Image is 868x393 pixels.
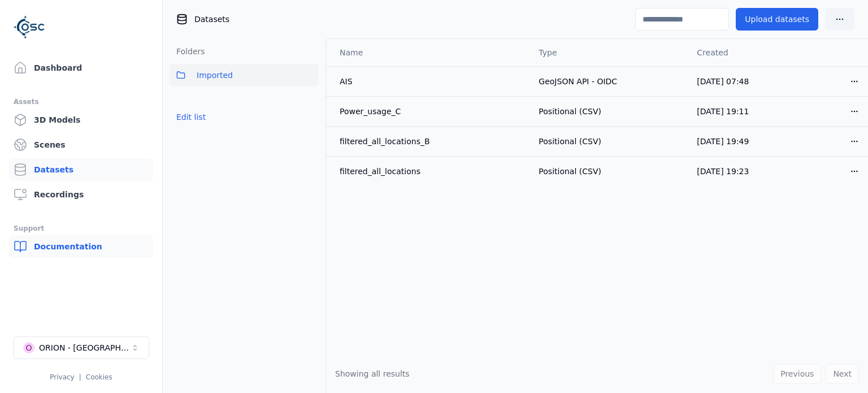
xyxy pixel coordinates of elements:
td: Positional (CSV) [530,96,688,126]
a: Dashboard [9,57,153,79]
span: Showing all results [335,369,410,378]
div: filtered_all_locations_B [340,136,520,147]
h3: Folders [170,46,205,57]
a: Scenes [9,133,153,156]
a: Datasets [9,158,153,181]
div: filtered_all_locations [340,166,520,177]
button: Imported [170,64,319,87]
a: 3D Models [9,109,153,131]
div: Power_usage_C [340,106,520,117]
span: [DATE] 19:11 [697,107,749,116]
th: Name [326,39,530,66]
th: Created [688,39,841,66]
button: Select a workspace [14,336,149,359]
div: AIS [340,76,520,87]
div: Support [14,222,149,235]
div: O [23,342,34,353]
a: Documentation [9,235,153,258]
span: | [79,373,81,381]
button: Upload datasets [736,8,818,31]
img: Logo [14,11,45,43]
a: Cookies [86,373,112,381]
span: [DATE] 19:23 [697,167,749,176]
span: Datasets [194,14,229,25]
button: Edit list [170,107,212,127]
span: [DATE] 07:48 [697,77,749,86]
td: Positional (CSV) [530,126,688,156]
div: ORION - [GEOGRAPHIC_DATA] [39,342,131,353]
a: Privacy [50,373,74,381]
td: GeoJSON API - OIDC [530,66,688,96]
a: Recordings [9,183,153,206]
div: Assets [14,95,149,109]
span: Imported [197,68,233,82]
span: [DATE] 19:49 [697,137,749,146]
td: Positional (CSV) [530,156,688,186]
th: Type [530,39,688,66]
